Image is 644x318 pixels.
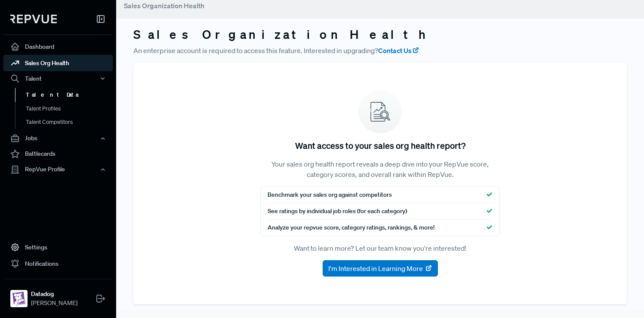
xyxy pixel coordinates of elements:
span: Benchmark your sales org against competitors [268,190,392,199]
h5: Want access to your sales org health report? [295,140,465,151]
span: [PERSON_NAME] [31,299,77,308]
span: I'm Interested in Learning More [328,263,423,274]
a: Talent Competitors [15,115,124,129]
span: Analyze your repvue score, category ratings, rankings, & more! [268,223,434,232]
p: Your sales org health report reveals a deep dive into your RepVue score, category scores, and ove... [260,159,500,179]
a: Sales Org Health [3,55,113,71]
a: DatadogDatadog[PERSON_NAME] [3,279,113,311]
img: Datadog [12,292,26,305]
button: Talent [3,71,113,86]
p: An enterprise account is required to access this feature. Interested in upgrading? [133,45,627,56]
h3: Sales Organization Health [133,27,627,42]
a: Battlecards [3,145,113,162]
span: See ratings by individual job roles (for each category) [268,207,407,216]
a: Talent Data [15,88,124,102]
span: Sales Organization Health [124,1,204,10]
button: I'm Interested in Learning More [323,260,438,277]
a: Notifications [3,255,113,272]
a: Contact Us [378,45,419,56]
p: Want to learn more? Let our team know you're interested! [260,243,500,253]
a: Settings [3,239,113,255]
strong: Datadog [31,290,77,299]
button: Jobs [3,131,113,145]
img: RepVue [10,15,57,23]
a: Talent Profiles [15,101,124,115]
a: Dashboard [3,38,113,55]
button: RepVue Profile [3,162,113,176]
